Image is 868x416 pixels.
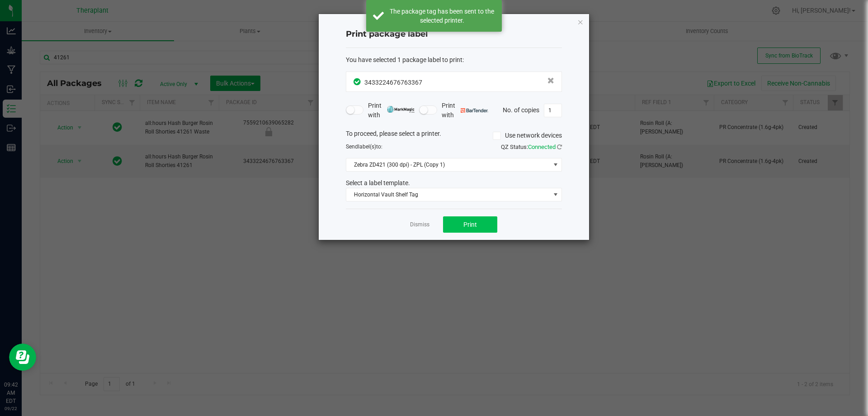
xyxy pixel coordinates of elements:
span: In Sync [354,77,362,86]
span: Horizontal Vault Shelf Tag [346,188,550,201]
div: Select a label template. [339,178,569,188]
a: Dismiss [410,221,429,229]
span: No. of copies [503,106,539,113]
span: Zebra ZD421 (300 dpi) - ZPL (Copy 1) [346,158,550,171]
span: You have selected 1 package label to print [346,56,462,63]
div: The package tag has been sent to the selected printer. [389,7,495,25]
span: 3433224676763367 [364,79,422,86]
img: bartender.png [461,108,488,113]
span: label(s) [358,143,376,150]
div: : [346,55,562,65]
label: Use network devices [493,131,562,140]
span: Print [463,221,477,228]
div: To proceed, please select a printer. [339,129,569,143]
span: Print with [368,101,415,120]
span: Connected [528,143,556,150]
span: Send to: [346,143,382,150]
button: Print [443,216,497,233]
iframe: Resource center [9,344,36,371]
img: mark_magic_cybra.png [387,106,415,113]
h4: Print package label [346,29,562,40]
span: QZ Status: [501,143,562,150]
span: Print with [442,101,488,120]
